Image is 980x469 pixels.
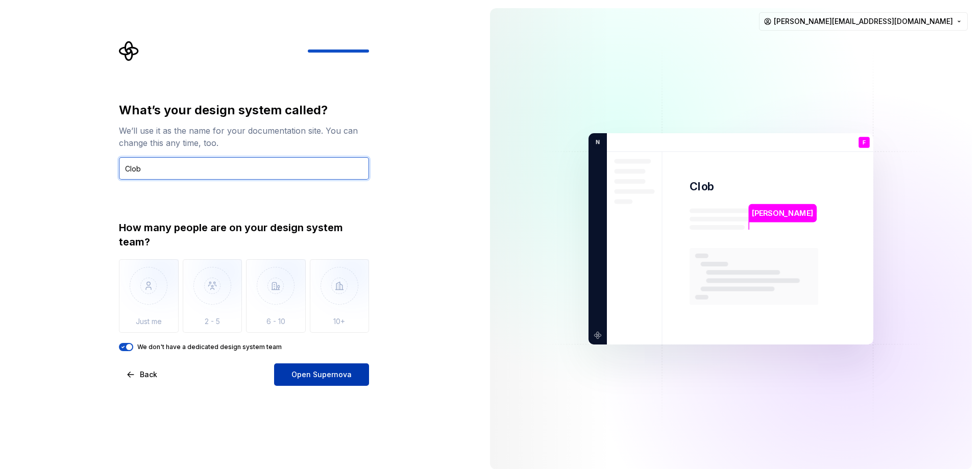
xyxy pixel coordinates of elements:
[140,369,157,380] span: Back
[592,138,600,147] p: N
[119,220,369,249] div: How many people are on your design system team?
[690,179,715,194] p: Clob
[752,208,813,219] p: [PERSON_NAME]
[291,369,352,380] span: Open Supernova
[774,16,953,27] span: [PERSON_NAME][EMAIL_ADDRESS][DOMAIN_NAME]
[119,102,369,118] div: What’s your design system called?
[119,41,139,61] svg: Supernova Logo
[137,343,282,351] label: We don't have a dedicated design system team
[759,12,968,31] button: [PERSON_NAME][EMAIL_ADDRESS][DOMAIN_NAME]
[274,363,369,386] button: Open Supernova
[119,363,166,386] button: Back
[119,125,369,149] div: We’ll use it as the name for your documentation site. You can change this any time, too.
[863,140,866,145] p: F
[119,157,369,180] input: Design system name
